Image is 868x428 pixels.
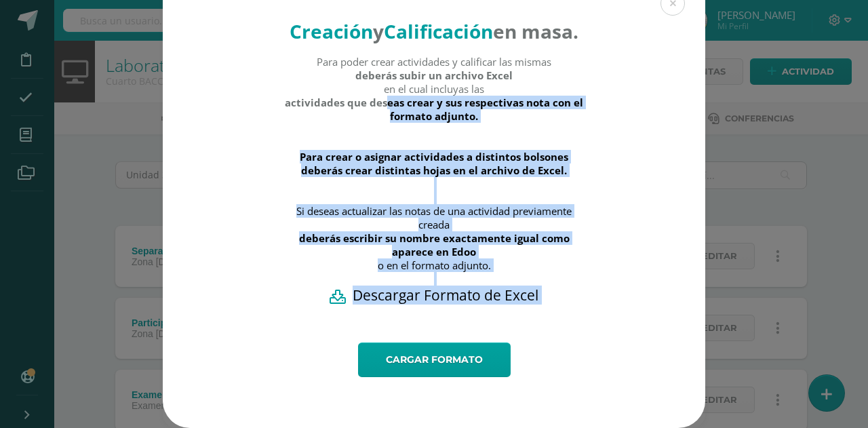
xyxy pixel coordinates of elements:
[284,18,585,44] h4: en masa.
[284,96,585,123] strong: actividades que deseas crear y sus respectivas nota con el formato adjunto.
[358,343,511,377] a: Cargar formato
[355,69,513,82] strong: deberás subir un archivo Excel
[284,55,585,286] div: Para poder crear actividades y calificar las mismas en el cual incluyas las Si deseas actualizar ...
[284,231,585,258] strong: deberás escribir su nombre exactamente igual como aparece en Edoo
[284,150,585,177] strong: Para crear o asignar actividades a distintos bolsones deberás crear distintas hojas en el archivo...
[290,18,373,44] strong: Creación
[384,18,493,44] strong: Calificación
[373,18,384,44] strong: y
[186,286,682,305] a: Descargar Formato de Excel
